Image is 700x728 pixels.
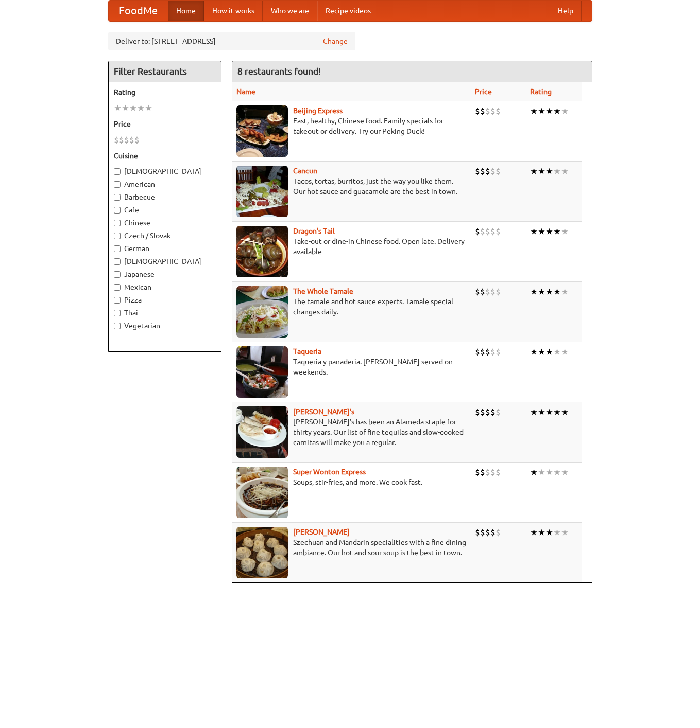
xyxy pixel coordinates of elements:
[553,406,561,418] li: ★
[204,1,263,21] a: How it works
[122,102,129,114] li: ★
[475,166,480,177] li: $
[114,297,121,304] input: Pizza
[485,226,490,237] li: $
[114,243,216,254] label: German
[293,167,317,175] b: Cancun
[114,166,216,176] label: [DEMOGRAPHIC_DATA]
[114,284,121,291] input: Mexican
[480,346,485,358] li: $
[553,166,561,177] li: ★
[485,105,490,117] li: $
[114,230,216,241] label: Czech / Slovak
[145,102,152,114] li: ★
[561,226,569,237] li: ★
[114,295,216,305] label: Pizza
[114,102,122,114] li: ★
[293,407,354,416] b: [PERSON_NAME]'s
[490,226,496,237] li: $
[263,1,317,21] a: Who we are
[530,87,552,96] a: Rating
[114,269,216,279] label: Japanese
[114,308,216,318] label: Thai
[550,1,582,21] a: Help
[129,102,137,114] li: ★
[480,105,485,117] li: $
[553,467,561,478] li: ★
[119,134,124,146] li: $
[496,166,501,177] li: $
[114,192,216,202] label: Barbecue
[545,105,553,117] li: ★
[124,134,129,146] li: $
[530,527,538,538] li: ★
[114,258,121,265] input: [DEMOGRAPHIC_DATA]
[323,36,348,46] a: Change
[114,282,216,292] label: Mexican
[475,406,480,418] li: $
[538,406,545,418] li: ★
[545,346,553,358] li: ★
[236,477,467,487] p: Soups, stir-fries, and more. We cook fast.
[538,527,545,538] li: ★
[490,467,496,478] li: $
[485,406,490,418] li: $
[475,286,480,297] li: $
[561,467,569,478] li: ★
[114,151,216,161] h5: Cuisine
[553,346,561,358] li: ★
[293,287,353,295] a: The Whole Tamale
[561,406,569,418] li: ★
[114,205,216,215] label: Cafe
[490,346,496,358] li: $
[236,296,467,317] p: The tamale and hot sauce experts. Tamale special changes daily.
[293,106,343,115] a: Beijing Express
[496,286,501,297] li: $
[114,321,216,331] label: Vegetarian
[114,245,121,252] input: German
[561,346,569,358] li: ★
[475,467,480,478] li: $
[114,87,216,97] h5: Rating
[293,227,335,235] a: Dragon's Tail
[236,527,288,578] img: shandong.jpg
[168,1,204,21] a: Home
[108,32,355,50] div: Deliver to: [STREET_ADDRESS]
[561,286,569,297] li: ★
[293,468,366,476] a: Super Wonton Express
[553,286,561,297] li: ★
[538,105,545,117] li: ★
[538,286,545,297] li: ★
[236,176,467,197] p: Tacos, tortas, burritos, just the way you like them. Our hot sauce and guacamole are the best in ...
[236,87,255,96] a: Name
[496,467,501,478] li: $
[114,207,121,214] input: Cafe
[114,168,121,175] input: [DEMOGRAPHIC_DATA]
[114,233,121,239] input: Czech / Slovak
[485,467,490,478] li: $
[545,286,553,297] li: ★
[545,166,553,177] li: ★
[293,347,321,356] b: Taqueria
[114,323,121,329] input: Vegetarian
[490,166,496,177] li: $
[490,406,496,418] li: $
[317,1,379,21] a: Recipe videos
[480,406,485,418] li: $
[530,226,538,237] li: ★
[109,61,221,82] h4: Filter Restaurants
[561,527,569,538] li: ★
[236,417,467,448] p: [PERSON_NAME]'s has been an Alameda staple for thirty years. Our list of fine tequilas and slow-c...
[530,467,538,478] li: ★
[475,226,480,237] li: $
[114,218,216,228] label: Chinese
[236,116,467,136] p: Fast, healthy, Chinese food. Family specials for takeout or delivery. Try our Peking Duck!
[496,346,501,358] li: $
[114,134,119,146] li: $
[561,166,569,177] li: ★
[480,527,485,538] li: $
[485,527,490,538] li: $
[530,166,538,177] li: ★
